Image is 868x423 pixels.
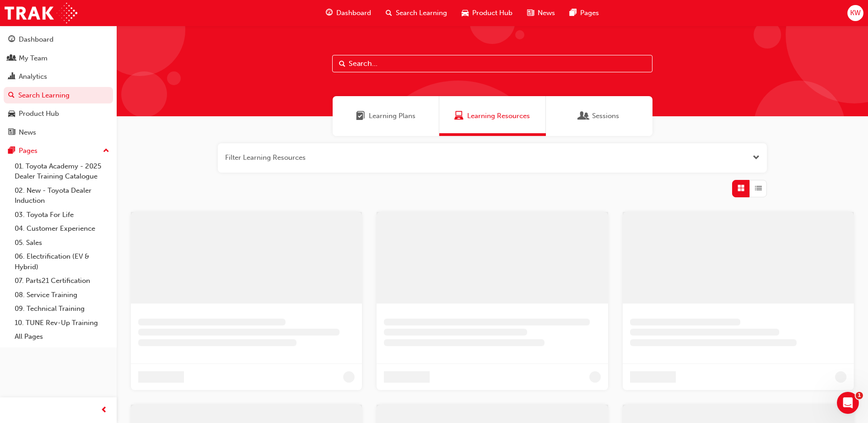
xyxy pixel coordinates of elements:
[472,8,512,18] span: Product Hub
[8,147,15,155] span: pages-icon
[19,53,48,64] div: My Team
[11,274,113,288] a: 07. Parts21 Certification
[11,302,113,316] a: 09. Technical Training
[11,222,113,236] a: 04. Customer Experience
[11,159,113,184] a: 01. Toyota Academy - 2025 Dealer Training Catalogue
[11,316,113,330] a: 10. TUNE Rev-Up Training
[19,108,59,119] div: Product Hub
[579,111,588,121] span: Sessions
[396,8,447,18] span: Search Learning
[378,4,454,22] a: search-iconSearch Learning
[386,7,392,19] span: search-icon
[336,8,371,18] span: Dashboard
[538,8,555,18] span: News
[19,34,54,45] div: Dashboard
[8,54,15,63] span: people-icon
[837,392,859,414] iframe: Intercom live chat
[467,111,530,121] span: Learning Resources
[4,68,113,85] a: Analytics
[4,87,113,104] a: Search Learning
[103,145,109,157] span: up-icon
[4,124,113,141] a: News
[592,111,619,121] span: Sessions
[546,96,652,136] a: SessionsSessions
[580,8,599,18] span: Pages
[8,36,15,44] span: guage-icon
[8,110,15,118] span: car-icon
[856,392,863,399] span: 1
[8,73,15,81] span: chart-icon
[11,236,113,250] a: 05. Sales
[4,50,113,67] a: My Team
[332,55,652,72] input: Search...
[570,7,577,19] span: pages-icon
[369,111,415,121] span: Learning Plans
[11,288,113,302] a: 08. Service Training
[11,330,113,344] a: All Pages
[19,146,38,156] div: Pages
[101,405,108,416] span: prev-icon
[847,5,863,21] button: KW
[738,183,744,194] span: Grid
[19,71,47,82] div: Analytics
[8,92,15,100] span: search-icon
[4,29,113,142] button: DashboardMy TeamAnalyticsSearch LearningProduct HubNews
[850,8,861,18] span: KW
[520,4,562,22] a: news-iconNews
[333,96,439,136] a: Learning PlansLearning Plans
[562,4,606,22] a: pages-iconPages
[4,31,113,48] a: Dashboard
[755,183,762,194] span: List
[454,4,520,22] a: car-iconProduct Hub
[11,184,113,208] a: 02. New - Toyota Dealer Induction
[5,3,77,23] img: Trak
[8,129,15,137] span: news-icon
[439,96,546,136] a: Learning ResourcesLearning Resources
[19,127,36,138] div: News
[339,59,345,69] span: Search
[454,111,464,121] span: Learning Resources
[462,7,469,19] span: car-icon
[318,4,378,22] a: guage-iconDashboard
[11,249,113,274] a: 06. Electrification (EV & Hybrid)
[4,105,113,122] a: Product Hub
[11,208,113,222] a: 03. Toyota For Life
[4,142,113,159] button: Pages
[527,7,534,19] span: news-icon
[753,152,760,163] button: Open the filter
[356,111,365,121] span: Learning Plans
[326,7,333,19] span: guage-icon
